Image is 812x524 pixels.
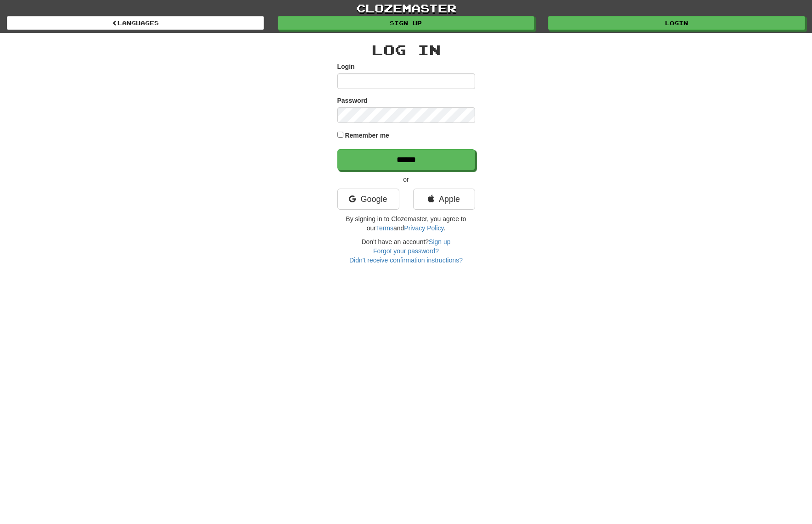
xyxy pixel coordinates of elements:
[278,16,535,30] a: Sign up
[345,131,389,140] label: Remember me
[413,189,475,210] a: Apple
[349,256,463,264] a: Didn't receive confirmation instructions?
[337,237,475,265] div: Don't have an account?
[337,62,355,71] label: Login
[429,238,450,245] a: Sign up
[548,16,805,30] a: Login
[337,42,475,57] h2: Log In
[337,96,368,105] label: Password
[337,175,475,184] p: or
[337,189,399,210] a: Google
[376,224,393,232] a: Terms
[373,247,439,255] a: Forgot your password?
[7,16,264,30] a: Languages
[404,224,443,232] a: Privacy Policy
[337,214,475,233] p: By signing in to Clozemaster, you agree to our and .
